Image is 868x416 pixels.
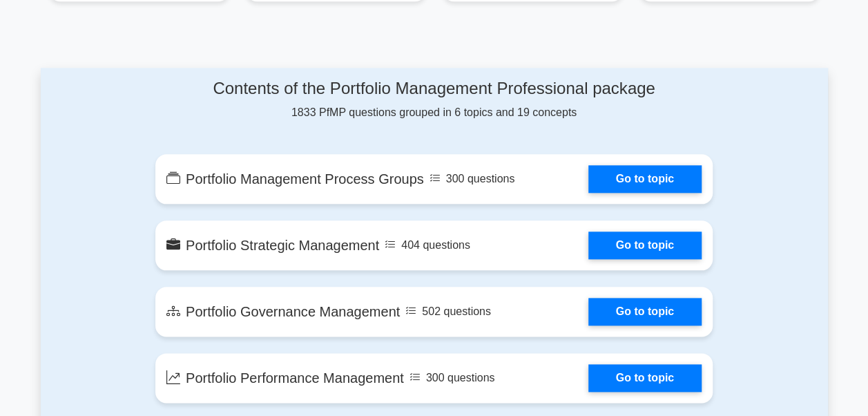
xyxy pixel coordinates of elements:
[588,165,702,193] a: Go to topic
[155,79,713,99] h4: Contents of the Portfolio Management Professional package
[588,231,702,259] a: Go to topic
[588,298,702,325] a: Go to topic
[588,364,702,392] a: Go to topic
[155,79,713,121] div: 1833 PfMP questions grouped in 6 topics and 19 concepts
